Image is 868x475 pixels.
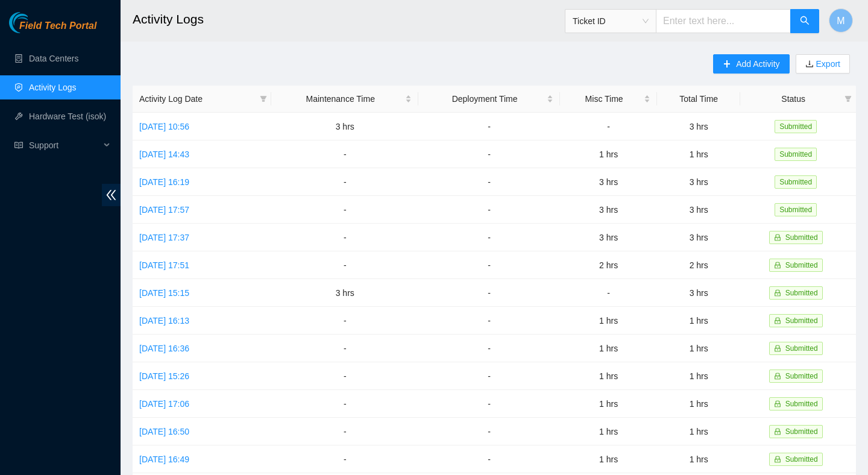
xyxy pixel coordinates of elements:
[418,196,560,224] td: -
[139,371,189,381] a: [DATE] 15:26
[418,113,560,140] td: -
[139,205,189,215] a: [DATE] 17:57
[29,83,77,92] a: Activity Logs
[785,344,818,353] span: Submitted
[837,13,844,28] span: M
[139,288,189,298] a: [DATE] 15:15
[723,60,731,69] span: plus
[418,335,560,362] td: -
[775,148,817,161] span: Submitted
[139,122,189,131] a: [DATE] 10:56
[271,113,418,140] td: 3 hrs
[560,418,657,445] td: 1 hrs
[657,168,740,196] td: 3 hrs
[657,224,740,251] td: 3 hrs
[271,390,418,418] td: -
[785,400,818,408] span: Submitted
[139,427,189,436] a: [DATE] 16:50
[560,307,657,335] td: 1 hrs
[774,456,781,463] span: lock
[560,113,657,140] td: -
[774,234,781,241] span: lock
[271,335,418,362] td: -
[657,390,740,418] td: 1 hrs
[785,427,818,436] span: Submitted
[785,316,818,325] span: Submitted
[775,203,817,216] span: Submitted
[139,149,189,159] a: [DATE] 14:43
[9,22,96,37] a: Akamai TechnologiesField Tech Portal
[418,168,560,196] td: -
[774,289,781,297] span: lock
[418,279,560,307] td: -
[657,307,740,335] td: 1 hrs
[418,307,560,335] td: -
[29,133,100,157] span: Support
[9,12,61,33] img: Akamai Technologies
[805,60,814,69] span: download
[418,390,560,418] td: -
[657,335,740,362] td: 1 hrs
[774,428,781,435] span: lock
[657,196,740,224] td: 3 hrs
[800,16,810,27] span: search
[785,455,818,464] span: Submitted
[271,307,418,335] td: -
[747,92,840,105] span: Status
[560,390,657,418] td: 1 hrs
[774,262,781,269] span: lock
[560,251,657,279] td: 2 hrs
[418,445,560,473] td: -
[139,233,189,242] a: [DATE] 17:37
[656,9,791,33] input: Enter text here...
[774,317,781,324] span: lock
[560,445,657,473] td: 1 hrs
[271,251,418,279] td: -
[774,373,781,380] span: lock
[657,113,740,140] td: 3 hrs
[785,289,818,297] span: Submitted
[842,90,854,108] span: filter
[657,418,740,445] td: 1 hrs
[796,54,850,74] button: downloadExport
[657,279,740,307] td: 3 hrs
[102,184,121,206] span: double-left
[785,261,818,269] span: Submitted
[790,9,819,33] button: search
[560,224,657,251] td: 3 hrs
[139,455,189,464] a: [DATE] 16:49
[774,400,781,407] span: lock
[560,196,657,224] td: 3 hrs
[775,120,817,133] span: Submitted
[418,418,560,445] td: -
[418,140,560,168] td: -
[560,168,657,196] td: 3 hrs
[418,251,560,279] td: -
[657,445,740,473] td: 1 hrs
[785,233,818,242] span: Submitted
[271,445,418,473] td: -
[844,95,852,102] span: filter
[418,362,560,390] td: -
[139,177,189,187] a: [DATE] 16:19
[573,12,649,30] span: Ticket ID
[560,362,657,390] td: 1 hrs
[29,112,106,121] a: Hardware Test (isok)
[271,279,418,307] td: 3 hrs
[560,279,657,307] td: -
[814,59,840,69] a: Export
[139,316,189,326] a: [DATE] 16:13
[418,224,560,251] td: -
[657,251,740,279] td: 2 hrs
[139,260,189,270] a: [DATE] 17:51
[271,362,418,390] td: -
[560,335,657,362] td: 1 hrs
[139,399,189,409] a: [DATE] 17:06
[139,344,189,353] a: [DATE] 16:36
[260,95,267,102] span: filter
[139,92,255,105] span: Activity Log Date
[775,175,817,189] span: Submitted
[271,224,418,251] td: -
[19,20,96,32] span: Field Tech Portal
[14,141,23,149] span: read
